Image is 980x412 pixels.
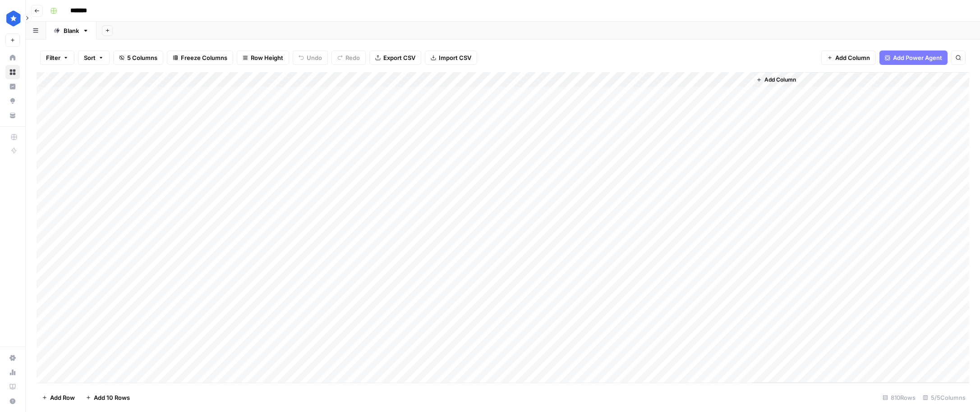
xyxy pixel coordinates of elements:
span: Add Row [50,393,75,402]
button: Add Row [37,390,80,405]
button: Help + Support [5,394,20,408]
a: Settings [5,351,20,365]
a: Home [5,50,20,65]
span: Add Column [764,76,796,84]
button: 5 Columns [113,50,163,65]
span: Import CSV [439,53,471,62]
div: Blank [64,26,79,35]
button: Freeze Columns [167,50,233,65]
div: 5/5 Columns [919,390,969,405]
span: Freeze Columns [181,53,227,62]
span: Add Power Agent [893,53,942,62]
button: Workspace: ConsumerAffairs [5,7,20,30]
a: Usage [5,365,20,380]
span: Redo [345,53,360,62]
div: 810 Rows [879,390,919,405]
button: Sort [78,50,110,65]
button: Filter [40,50,74,65]
span: Add Column [835,53,870,62]
button: Import CSV [425,50,477,65]
button: Add Power Agent [879,50,948,65]
button: Undo [293,50,328,65]
span: 5 Columns [127,53,157,62]
span: Export CSV [383,53,415,62]
span: Sort [84,53,96,62]
button: Add Column [753,74,800,86]
button: Redo [331,50,366,65]
a: Insights [5,79,20,94]
button: Add 10 Rows [80,390,135,405]
span: Filter [46,53,60,62]
a: Learning Hub [5,380,20,394]
button: Row Height [237,50,289,65]
a: Opportunities [5,94,20,108]
button: Add Column [821,50,876,65]
a: Your Data [5,108,20,123]
span: Row Height [251,53,283,62]
a: Blank [46,22,97,40]
img: ConsumerAffairs Logo [5,10,22,27]
span: Undo [307,53,322,62]
button: Export CSV [369,50,421,65]
a: Browse [5,65,20,79]
span: Add 10 Rows [94,393,130,402]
